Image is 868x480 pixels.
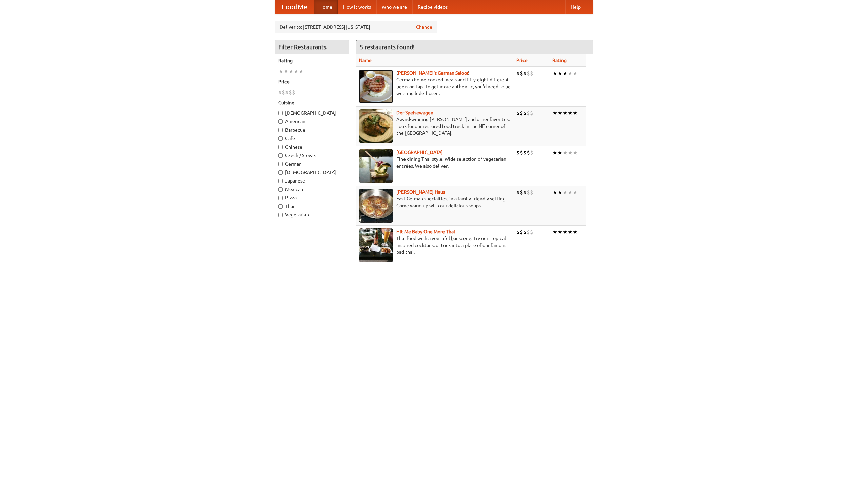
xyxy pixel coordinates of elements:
img: satay.jpg [359,149,393,183]
input: Mexican [278,187,283,192]
label: Chinese [278,143,346,150]
p: Award-winning [PERSON_NAME] and other favorites. Look for our restored food truck in the NE corne... [359,116,511,136]
li: ★ [573,149,578,156]
li: ★ [294,68,299,75]
li: $ [523,70,527,77]
li: $ [523,109,527,117]
label: Vegetarian [278,211,346,218]
li: ★ [552,228,557,236]
b: Hit Me Baby One More Thai [396,229,455,234]
li: ★ [278,68,283,75]
label: American [278,118,346,125]
a: Name [359,58,372,63]
label: Cafe [278,135,346,142]
li: $ [292,89,295,96]
li: ★ [573,228,578,236]
li: $ [530,228,533,236]
label: Barbecue [278,127,346,133]
li: $ [530,189,533,196]
div: Deliver to: [STREET_ADDRESS][US_STATE] [275,21,437,33]
img: kohlhaus.jpg [359,189,393,223]
label: Thai [278,203,346,210]
label: Czech / Slovak [278,152,346,159]
a: FoodMe [275,0,314,14]
li: $ [516,149,520,156]
li: ★ [573,70,578,77]
li: $ [520,109,523,117]
li: ★ [557,228,563,236]
a: Der Speisewagen [396,110,433,115]
label: Mexican [278,186,346,193]
label: German [278,160,346,167]
li: $ [520,189,523,196]
li: ★ [557,189,563,196]
li: ★ [568,228,573,236]
li: $ [516,189,520,196]
input: Czech / Slovak [278,153,283,158]
h5: Price [278,78,346,85]
li: ★ [568,109,573,117]
li: $ [527,189,530,196]
li: ★ [563,109,568,117]
input: Japanese [278,179,283,183]
input: Cafe [278,136,283,141]
img: esthers.jpg [359,70,393,103]
li: ★ [563,70,568,77]
li: $ [523,189,527,196]
li: $ [285,89,289,96]
label: [DEMOGRAPHIC_DATA] [278,110,346,116]
li: $ [520,228,523,236]
a: Who we are [376,0,412,14]
label: Pizza [278,194,346,201]
li: ★ [552,109,557,117]
ng-pluralize: 5 restaurants found! [360,44,415,50]
input: Pizza [278,196,283,200]
p: Thai food with a youthful bar scene. Try our tropical inspired cocktails, or tuck into a plate of... [359,235,511,255]
li: ★ [573,189,578,196]
input: German [278,162,283,166]
label: [DEMOGRAPHIC_DATA] [278,169,346,176]
li: $ [516,228,520,236]
li: ★ [552,189,557,196]
li: $ [289,89,292,96]
input: Barbecue [278,128,283,132]
a: Price [516,58,528,63]
li: $ [282,89,285,96]
li: ★ [289,68,294,75]
li: ★ [568,149,573,156]
a: [GEOGRAPHIC_DATA] [396,150,443,155]
li: $ [527,149,530,156]
img: speisewagen.jpg [359,109,393,143]
a: [PERSON_NAME] Haus [396,189,445,195]
input: Chinese [278,145,283,149]
input: [DEMOGRAPHIC_DATA] [278,170,283,175]
li: ★ [552,149,557,156]
a: [PERSON_NAME]'s German Saloon [396,70,470,76]
li: $ [516,70,520,77]
li: ★ [563,228,568,236]
input: American [278,119,283,124]
li: $ [520,149,523,156]
h5: Rating [278,57,346,64]
li: ★ [568,189,573,196]
li: $ [516,109,520,117]
input: Thai [278,204,283,209]
li: $ [520,70,523,77]
img: babythai.jpg [359,228,393,262]
a: How it works [338,0,376,14]
li: $ [527,70,530,77]
li: ★ [557,149,563,156]
p: East German specialties, in a family-friendly setting. Come warm up with our delicious soups. [359,195,511,209]
li: ★ [563,149,568,156]
li: ★ [573,109,578,117]
p: Fine dining Thai-style. Wide selection of vegetarian entrées. We also deliver. [359,156,511,169]
li: $ [530,70,533,77]
li: ★ [552,70,557,77]
a: Help [565,0,586,14]
a: Home [314,0,338,14]
li: ★ [557,70,563,77]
